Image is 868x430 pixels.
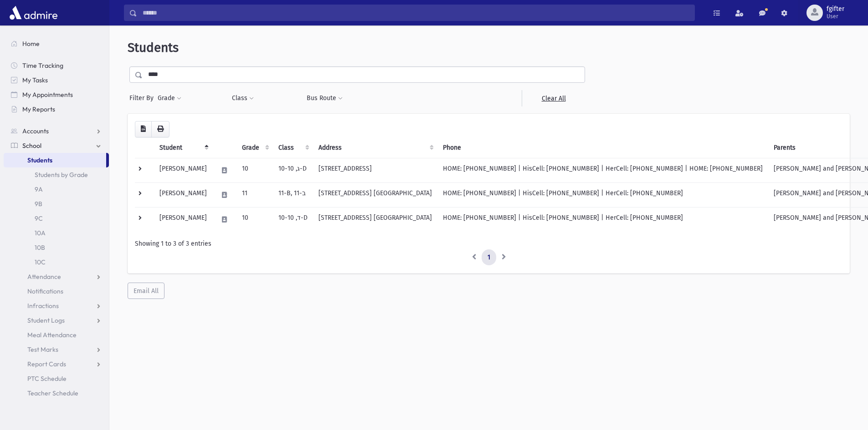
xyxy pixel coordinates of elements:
[273,182,313,207] td: 11-B, 11-ב
[4,73,109,87] a: My Tasks
[154,137,212,158] th: Student: activate to sort column descending
[236,182,273,207] td: 11
[4,182,109,197] a: 9A
[27,345,58,354] span: Test Marks
[151,121,169,137] button: Print
[4,124,109,138] a: Accounts
[27,389,78,397] span: Teacher Schedule
[4,36,109,51] a: Home
[4,211,109,226] a: 9C
[129,93,157,103] span: Filter By
[437,207,768,232] td: HOME: [PHONE_NUMBER] | HisCell: [PHONE_NUMBER] | HerCell: [PHONE_NUMBER]
[4,328,109,342] a: Meal Attendance
[4,284,109,298] a: Notifications
[273,207,313,232] td: 10-ד, 10-D
[4,240,109,255] a: 10B
[313,207,437,232] td: [STREET_ADDRESS] [GEOGRAPHIC_DATA]
[22,40,40,48] span: Home
[154,207,212,232] td: [PERSON_NAME]
[135,121,152,137] button: CSV
[236,207,273,232] td: 10
[231,90,254,106] button: Class
[128,283,164,299] button: Email All
[22,61,63,70] span: Time Tracking
[273,158,313,182] td: 10-ג, 10-D
[22,76,48,84] span: My Tasks
[4,102,109,116] a: My Reports
[4,167,109,182] a: Students by Grade
[827,13,844,20] span: User
[437,182,768,207] td: HOME: [PHONE_NUMBER] | HisCell: [PHONE_NUMBER] | HerCell: [PHONE_NUMBER]
[4,269,109,284] a: Attendance
[313,158,437,182] td: [STREET_ADDRESS]
[27,273,61,281] span: Attendance
[4,313,109,328] a: Student Logs
[4,342,109,357] a: Test Marks
[306,90,343,106] button: Bus Route
[4,298,109,313] a: Infractions
[27,316,65,324] span: Student Logs
[4,357,109,371] a: Report Cards
[4,58,109,73] a: Time Tracking
[4,371,109,386] a: PTC Schedule
[27,374,67,383] span: PTC Schedule
[4,153,106,167] a: Students
[482,249,496,266] a: 1
[236,158,273,182] td: 10
[22,127,49,135] span: Accounts
[437,158,768,182] td: HOME: [PHONE_NUMBER] | HisCell: [PHONE_NUMBER] | HerCell: [PHONE_NUMBER] | HOME: [PHONE_NUMBER]
[128,40,179,55] span: Students
[273,137,313,158] th: Class: activate to sort column ascending
[157,90,182,106] button: Grade
[522,90,585,106] a: Clear All
[236,137,273,158] th: Grade: activate to sort column ascending
[135,239,842,248] div: Showing 1 to 3 of 3 entries
[22,105,55,113] span: My Reports
[27,156,52,164] span: Students
[4,386,109,400] a: Teacher Schedule
[7,4,60,22] img: AdmirePro
[27,331,77,339] span: Meal Attendance
[27,287,63,295] span: Notifications
[4,197,109,211] a: 9B
[154,158,212,182] td: [PERSON_NAME]
[137,5,694,21] input: Search
[4,87,109,102] a: My Appointments
[437,137,768,158] th: Phone
[4,255,109,269] a: 10C
[313,137,437,158] th: Address: activate to sort column ascending
[22,91,73,99] span: My Appointments
[4,138,109,153] a: School
[22,142,41,150] span: School
[827,5,844,13] span: fgifter
[27,360,66,368] span: Report Cards
[154,182,212,207] td: [PERSON_NAME]
[313,182,437,207] td: [STREET_ADDRESS] [GEOGRAPHIC_DATA]
[27,302,59,310] span: Infractions
[4,226,109,240] a: 10A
